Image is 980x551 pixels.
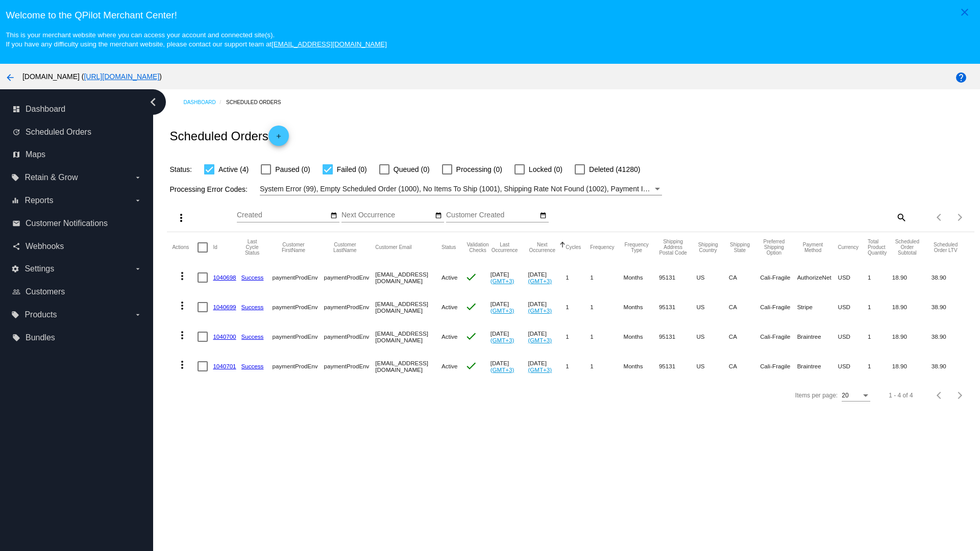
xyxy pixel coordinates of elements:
i: local_offer [12,334,20,342]
button: Change sorting for PaymentMethod.Type [797,242,829,253]
mat-icon: check [465,360,477,372]
mat-cell: [DATE] [491,263,528,292]
mat-cell: [EMAIL_ADDRESS][DOMAIN_NAME] [375,322,442,352]
mat-cell: 1 [566,352,590,381]
mat-cell: 38.90 [932,263,969,292]
mat-cell: paymentProdEnv [273,352,324,381]
mat-cell: 18.90 [892,292,932,322]
span: Processing Error Codes: [169,185,248,193]
span: Products [24,310,57,319]
mat-icon: date_range [540,212,547,220]
i: chevron_left [145,94,161,110]
mat-cell: paymentProdEnv [324,263,375,292]
mat-cell: Cali-Fragile [760,263,797,292]
a: (GMT+3) [491,366,514,373]
mat-cell: 18.90 [892,263,932,292]
mat-cell: Cali-Fragile [760,352,797,381]
mat-cell: Stripe [797,292,838,322]
a: local_offer Bundles [12,330,142,346]
h2: Scheduled Orders [169,126,288,146]
span: Paused (0) [275,163,310,176]
div: Items per page: [795,392,838,399]
mat-cell: USD [838,263,868,292]
a: Success [241,274,264,281]
mat-cell: Months [623,292,658,322]
a: (GMT+3) [528,366,552,373]
mat-cell: paymentProdEnv [273,322,324,352]
i: map [12,151,20,159]
mat-cell: [DATE] [491,292,528,322]
mat-cell: Braintree [797,352,838,381]
a: (GMT+3) [528,278,552,284]
mat-cell: 1 [868,352,892,381]
mat-cell: 1 [868,292,892,322]
i: equalizer [11,196,19,205]
button: Change sorting for LastProcessingCycleId [241,239,263,256]
button: Change sorting for CustomerFirstName [273,242,315,253]
button: Change sorting for PreferredShippingOption [760,239,788,256]
button: Change sorting for Frequency [590,244,614,251]
mat-icon: date_range [435,212,442,220]
mat-icon: add [273,133,285,145]
a: 1040698 [213,274,236,281]
mat-cell: 1 [868,322,892,352]
span: Locked (0) [529,163,562,176]
i: dashboard [12,105,20,113]
mat-icon: more_vert [176,299,188,312]
mat-cell: 1 [566,263,590,292]
a: email Customer Notifications [12,215,142,232]
span: Reports [24,196,53,205]
input: Created [237,211,329,219]
mat-header-cell: Validation Checks [465,232,490,263]
span: Webhooks [26,242,64,251]
mat-icon: search [895,209,907,225]
mat-cell: 18.90 [892,322,932,352]
mat-cell: 95131 [659,263,696,292]
mat-cell: Months [623,352,658,381]
mat-cell: Cali-Fragile [760,322,797,352]
a: (GMT+3) [491,307,514,314]
a: 1040701 [213,363,236,369]
mat-cell: Cali-Fragile [760,292,797,322]
span: Bundles [26,333,55,342]
mat-cell: [DATE] [491,352,528,381]
mat-cell: 18.90 [892,352,932,381]
small: This is your merchant website where you can access your account and connected site(s). If you hav... [6,31,386,48]
mat-cell: 1 [566,322,590,352]
span: [DOMAIN_NAME] ( ) [22,72,162,81]
mat-cell: 38.90 [932,292,969,322]
mat-cell: CA [729,352,760,381]
span: Processing (0) [456,163,502,176]
mat-cell: 95131 [659,292,696,322]
mat-cell: AuthorizeNet [797,263,838,292]
span: Retain & Grow [24,173,78,182]
button: Next page [950,385,970,406]
button: Change sorting for CustomerEmail [375,244,411,251]
button: Change sorting for LifetimeValue [932,242,960,253]
a: [EMAIL_ADDRESS][DOMAIN_NAME] [272,40,387,48]
a: Success [241,333,264,340]
mat-cell: [EMAIL_ADDRESS][DOMAIN_NAME] [375,292,442,322]
span: Queued (0) [394,163,430,176]
span: Active [442,274,458,281]
i: local_offer [11,173,19,182]
mat-icon: check [465,330,477,342]
button: Change sorting for NextOccurrenceUtc [528,242,556,253]
mat-header-cell: Actions [172,232,198,263]
mat-cell: Braintree [797,322,838,352]
a: [URL][DOMAIN_NAME] [84,72,159,81]
mat-cell: 95131 [659,352,696,381]
button: Change sorting for Status [442,244,456,251]
mat-cell: paymentProdEnv [324,322,375,352]
mat-select: Items per page: [842,392,870,399]
button: Change sorting for ShippingCountry [696,242,719,253]
mat-cell: USD [838,292,868,322]
mat-icon: more_vert [176,359,188,371]
mat-cell: [EMAIL_ADDRESS][DOMAIN_NAME] [375,263,442,292]
button: Previous page [929,207,950,228]
mat-cell: 1 [590,292,623,322]
i: people_outline [12,288,20,296]
span: Status: [169,165,192,173]
a: share Webhooks [12,238,142,255]
mat-cell: CA [729,322,760,352]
